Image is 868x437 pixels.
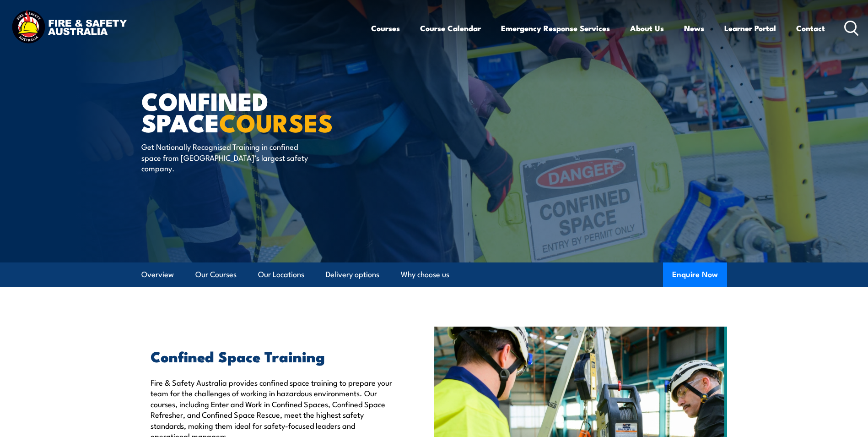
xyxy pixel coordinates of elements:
a: Course Calendar [420,16,481,40]
a: Emergency Response Services [501,16,610,40]
a: About Us [630,16,664,40]
a: Delivery options [326,262,379,287]
a: Contact [796,16,825,40]
a: Our Courses [195,262,237,287]
a: Courses [371,16,400,40]
p: Get Nationally Recognised Training in confined space from [GEOGRAPHIC_DATA]’s largest safety comp... [141,141,308,173]
h1: Confined Space [141,90,367,132]
a: Learner Portal [724,16,776,40]
a: News [684,16,704,40]
strong: COURSES [219,103,333,141]
button: Enquire Now [663,262,727,287]
a: Our Locations [258,262,304,287]
a: Why choose us [401,262,449,287]
a: Overview [141,262,174,287]
h2: Confined Space Training [151,350,392,362]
